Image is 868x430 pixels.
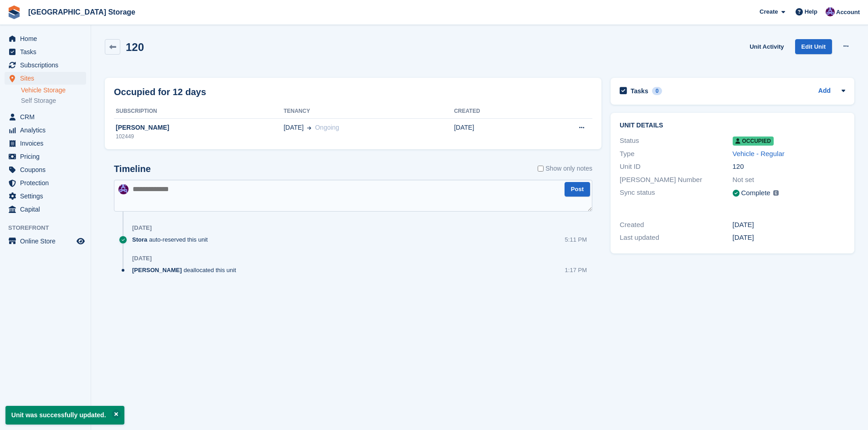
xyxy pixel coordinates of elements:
[620,122,845,129] h2: Unit details
[20,46,75,58] span: Tasks
[114,85,206,99] h2: Occupied for 12 days
[818,86,831,96] a: Add
[5,32,86,45] a: menu
[565,235,587,244] div: 5:11 PM
[631,87,648,95] h2: Tasks
[5,150,86,163] a: menu
[733,220,845,230] div: [DATE]
[565,182,590,197] button: Post
[5,203,86,216] a: menu
[746,39,787,54] a: Unit Activity
[75,236,86,247] a: Preview store
[20,163,75,176] span: Coupons
[5,111,86,123] a: menu
[454,118,534,146] td: [DATE]
[283,104,454,119] th: Tenancy
[538,164,544,173] input: Show only notes
[118,184,128,194] img: Hollie Harvey
[132,224,152,232] div: [DATE]
[5,124,86,137] a: menu
[5,406,124,425] p: Unit was successfully updated.
[5,137,86,150] a: menu
[114,104,283,119] th: Subscription
[620,136,732,146] div: Status
[21,96,86,105] a: Self Storage
[20,124,75,137] span: Analytics
[7,5,21,19] img: stora-icon-8386f47178a22dfd0bd8f6a31ec36ba5ce8667c1dd55bd0f319d3a0aa187defe.svg
[114,123,283,132] div: [PERSON_NAME]
[620,175,732,185] div: [PERSON_NAME] Number
[538,164,592,173] label: Show only notes
[733,137,774,146] span: Occupied
[114,132,283,141] div: 102449
[565,266,587,274] div: 1:17 PM
[20,137,75,150] span: Invoices
[5,190,86,202] a: menu
[5,59,86,71] a: menu
[8,223,91,233] span: Storefront
[20,111,75,123] span: CRM
[132,255,152,262] div: [DATE]
[620,220,732,230] div: Created
[20,177,75,189] span: Protection
[5,163,86,176] a: menu
[132,266,241,274] div: deallocated this unit
[733,150,785,157] a: Vehicle - Regular
[652,87,663,95] div: 0
[620,187,732,199] div: Sync status
[21,86,86,95] a: Vehicle Storage
[620,233,732,243] div: Last updated
[733,162,845,172] div: 120
[805,7,817,16] span: Help
[741,188,770,198] div: Complete
[454,104,534,119] th: Created
[5,72,86,85] a: menu
[733,233,845,243] div: [DATE]
[20,190,75,202] span: Settings
[620,162,732,172] div: Unit ID
[773,190,779,196] img: icon-info-grey-7440780725fd019a000dd9b08b2336e03edf1995a4989e88bcd33f0948082b44.svg
[20,59,75,71] span: Subscriptions
[760,7,778,16] span: Create
[795,39,832,54] a: Edit Unit
[25,5,139,20] a: [GEOGRAPHIC_DATA] Storage
[20,72,75,85] span: Sites
[826,7,835,16] img: Hollie Harvey
[5,235,86,248] a: menu
[283,123,303,132] span: [DATE]
[20,203,75,216] span: Capital
[114,164,151,174] h2: Timeline
[5,177,86,189] a: menu
[5,46,86,58] a: menu
[20,150,75,163] span: Pricing
[126,41,144,53] h2: 120
[132,235,147,244] span: Stora
[132,266,182,274] span: [PERSON_NAME]
[315,124,339,131] span: Ongoing
[20,32,75,45] span: Home
[836,8,860,17] span: Account
[132,235,212,244] div: auto-reserved this unit
[733,175,845,185] div: Not set
[620,149,732,159] div: Type
[20,235,75,248] span: Online Store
